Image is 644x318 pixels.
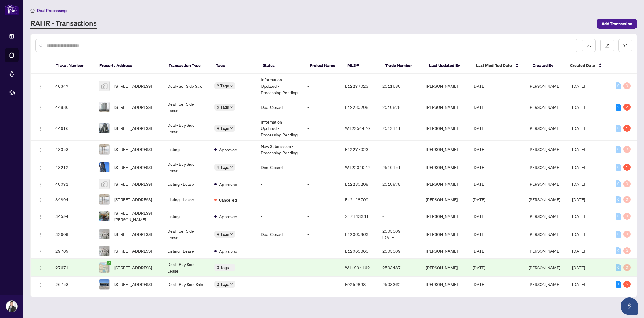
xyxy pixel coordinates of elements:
td: [PERSON_NAME] [421,74,468,98]
div: 0 [623,231,631,238]
span: [PERSON_NAME] [529,248,560,253]
button: Open asap [621,297,638,315]
span: Created Date [570,62,595,69]
img: Logo [38,283,43,287]
span: filter [623,43,627,48]
button: filter [618,39,632,52]
span: [DATE] [572,147,585,152]
div: 0 [623,180,631,187]
div: 0 [623,213,631,220]
th: Tags [211,57,258,74]
span: [DATE] [473,197,485,202]
span: [DATE] [572,104,585,110]
th: Status [258,57,305,74]
img: thumbnail-img [99,229,109,239]
span: E12230208 [345,181,368,187]
td: Deal - Buy Side Lease [163,158,209,176]
img: thumbnail-img [99,144,109,154]
td: 2505309 [378,243,421,259]
div: 0 [616,146,621,153]
th: Ticket Number [51,57,95,74]
span: [DATE] [473,265,485,270]
button: Add Transaction [597,19,637,29]
span: home [30,9,35,13]
div: 1 [616,281,621,288]
img: Logo [38,232,43,237]
span: 2 Tags [217,281,229,287]
span: [PERSON_NAME] [529,265,560,270]
span: E12277023 [345,83,368,89]
span: [DATE] [473,214,485,219]
td: 32609 [51,225,94,243]
span: down [230,283,233,286]
td: [PERSON_NAME] [421,259,468,277]
span: E12148709 [345,197,368,202]
div: 0 [623,196,631,203]
td: New Submission - Processing Pending [256,141,303,158]
td: Deal - Sell Side Lease [163,225,209,243]
span: [DATE] [572,197,585,202]
td: - [303,243,340,259]
img: Logo [38,249,43,254]
button: Logo [35,263,45,272]
span: W12254470 [345,126,370,131]
td: Listing [163,141,209,158]
span: [PERSON_NAME] [529,282,560,287]
span: 4 Tags [217,231,229,237]
span: [DATE] [473,83,485,89]
span: down [230,106,233,109]
td: 2503362 [378,277,421,292]
th: Last Modified Date [471,57,528,74]
img: Logo [38,105,43,110]
td: 34894 [51,192,94,207]
td: 43212 [51,158,94,176]
button: Logo [35,81,45,91]
td: Deal - Buy Side Lease [163,116,209,141]
span: 3 Tags [217,264,229,271]
span: [DATE] [473,126,485,131]
td: [PERSON_NAME] [421,243,468,259]
td: 2505309 - [DATE] [378,225,421,243]
span: [STREET_ADDRESS] [114,181,152,187]
td: Listing - Lease [163,192,209,207]
td: - [378,207,421,225]
img: thumbnail-img [99,123,109,133]
div: 0 [623,247,631,254]
td: - [303,192,340,207]
img: Logo [38,84,43,89]
span: Approved [219,146,237,153]
span: [DATE] [572,282,585,287]
span: [PERSON_NAME] [529,197,560,202]
span: down [230,266,233,269]
td: 2510878 [378,98,421,116]
td: - [303,74,340,98]
td: 2512111 [378,116,421,141]
span: [DATE] [572,83,585,89]
th: Trade Number [380,57,424,74]
span: down [230,127,233,130]
td: Deal - Sell Side Lease [163,98,209,116]
span: [DATE] [572,181,585,187]
span: [STREET_ADDRESS] [114,231,152,237]
td: Deal - Buy Side Sale [163,277,209,292]
span: [DATE] [473,231,485,237]
div: 5 [623,281,631,288]
span: [STREET_ADDRESS][PERSON_NAME] [114,210,158,223]
span: [STREET_ADDRESS] [114,264,152,271]
div: 0 [616,180,621,187]
td: Listing - Lease [163,243,209,259]
td: 2510151 [378,158,421,176]
button: Logo [35,124,45,133]
button: Logo [35,229,45,239]
img: thumbnail-img [99,81,109,91]
td: 2511680 [378,74,421,98]
img: thumbnail-img [99,279,109,289]
span: [STREET_ADDRESS] [114,281,152,287]
span: 5 Tags [217,104,229,110]
span: [PERSON_NAME] [529,181,560,187]
span: [DATE] [572,165,585,170]
td: - [303,141,340,158]
td: Deal - Sell Side Sale [163,74,209,98]
div: 1 [623,164,631,171]
span: [DATE] [473,282,485,287]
